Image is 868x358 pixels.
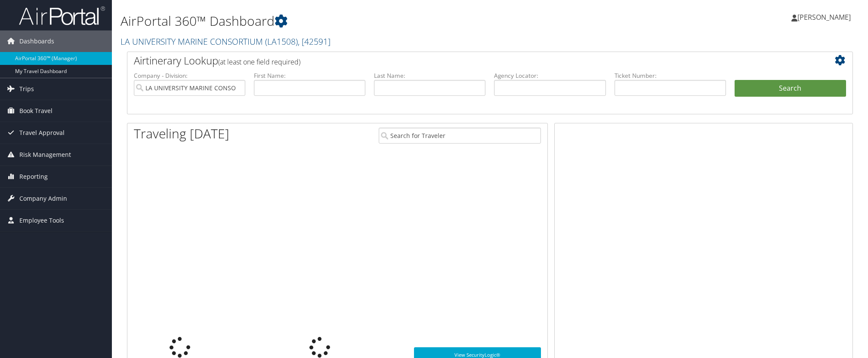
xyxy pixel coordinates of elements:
[374,71,485,80] label: Last Name:
[254,71,365,80] label: First Name:
[735,80,846,97] button: Search
[134,71,245,80] label: Company - Division:
[134,53,786,68] h2: Airtinerary Lookup
[19,166,48,187] span: Reporting
[265,36,298,47] span: ( LA1508 )
[120,36,331,47] a: LA UNIVERSITY MARINE CONSORTIUM
[19,31,54,52] span: Dashboards
[19,122,65,144] span: Travel Approval
[791,4,859,30] a: [PERSON_NAME]
[379,128,541,144] input: Search for Traveler
[134,125,229,143] h1: Traveling [DATE]
[218,57,300,67] span: (at least one field required)
[615,71,726,80] label: Ticket Number:
[19,144,71,165] span: Risk Management
[120,12,613,30] h1: AirPortal 360™ Dashboard
[19,210,64,231] span: Employee Tools
[298,36,331,47] span: , [ 42591 ]
[797,12,851,22] span: [PERSON_NAME]
[19,100,53,122] span: Book Travel
[494,71,605,80] label: Agency Locator:
[19,6,105,26] img: airportal-logo.png
[19,78,34,100] span: Trips
[19,188,67,209] span: Company Admin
